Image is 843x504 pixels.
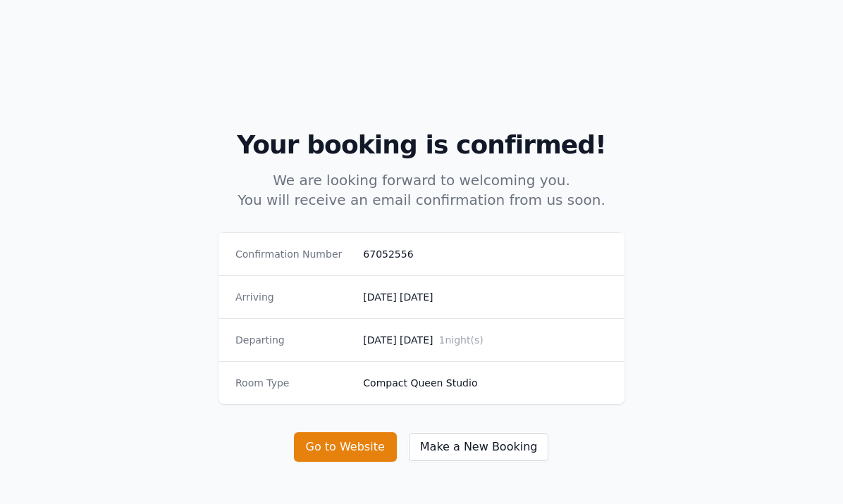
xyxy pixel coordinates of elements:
[235,248,352,262] dt: Confirmation Number
[363,334,608,348] dd: [DATE] [DATE]
[235,377,352,391] dt: Room Type
[235,334,352,348] dt: Departing
[363,291,608,305] dd: [DATE] [DATE]
[37,132,806,160] h2: Your booking is confirmed!
[235,291,352,305] dt: Arriving
[294,441,408,454] a: Go to Website
[151,171,692,210] p: We are looking forward to welcoming you. You will receive an email confirmation from us soon.
[294,433,397,462] button: Go to Website
[438,335,483,346] span: 1 night(s)
[408,433,550,462] button: Make a New Booking
[363,248,608,262] dd: 67052556
[363,377,608,391] dd: Compact Queen Studio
